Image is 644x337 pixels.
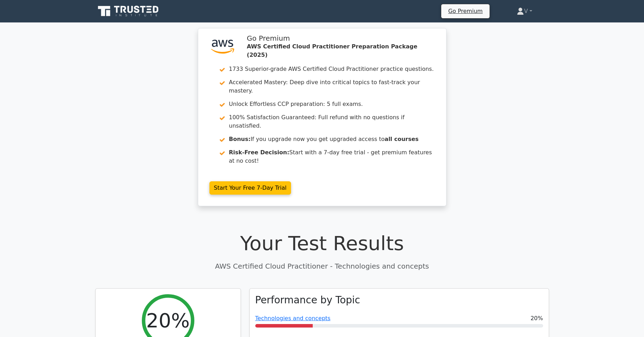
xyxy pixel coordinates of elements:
[95,231,549,255] h1: Your Test Results
[255,294,360,306] h3: Performance by Topic
[209,181,291,195] a: Start Your Free 7-Day Trial
[95,261,549,271] p: AWS Certified Cloud Practitioner - Technologies and concepts
[500,4,549,18] a: V
[444,6,487,16] a: Go Premium
[255,315,331,322] a: Technologies and concepts
[531,314,543,323] span: 20%
[146,309,189,332] h2: 20%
